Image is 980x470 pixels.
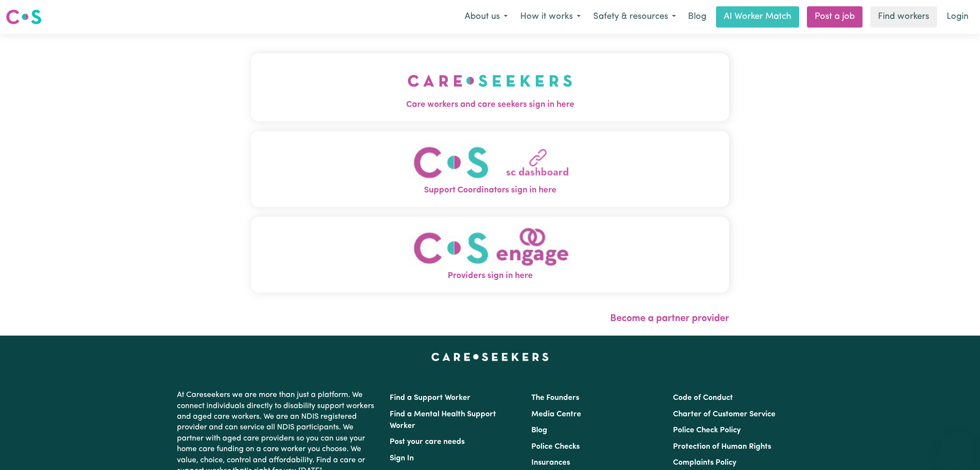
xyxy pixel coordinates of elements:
span: Support Coordinators sign in here [251,184,730,197]
button: Support Coordinators sign in here [251,131,730,206]
a: Careseekers logo [6,6,42,28]
button: Care workers and care seekers sign in here [251,53,730,121]
a: AI Worker Match [716,6,799,28]
button: Providers sign in here [251,216,730,292]
a: Protection of Human Rights [673,443,771,451]
button: Safety & resources [587,7,682,27]
span: Care workers and care seekers sign in here [251,99,730,111]
a: Find workers [870,6,937,28]
a: Find a Support Worker [390,394,470,402]
a: Blog [531,426,547,434]
a: Post a job [807,6,863,28]
a: Login [941,6,974,28]
a: The Founders [531,394,579,402]
a: Police Check Policy [673,426,741,434]
a: Insurances [531,459,570,467]
a: Media Centre [531,411,581,418]
button: About us [458,7,514,27]
a: Careseekers home page [431,353,549,361]
a: Become a partner provider [610,314,729,323]
a: Post your care needs [390,438,465,446]
a: Sign In [390,455,414,462]
a: Code of Conduct [673,394,733,402]
a: Find a Mental Health Support Worker [390,411,496,430]
a: Charter of Customer Service [673,411,775,418]
span: Providers sign in here [251,270,730,282]
a: Blog [682,6,712,28]
iframe: Button to launch messaging window [941,431,972,462]
button: How it works [514,7,587,27]
img: Careseekers logo [6,8,42,26]
a: Police Checks [531,443,580,451]
a: Complaints Policy [673,459,736,467]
